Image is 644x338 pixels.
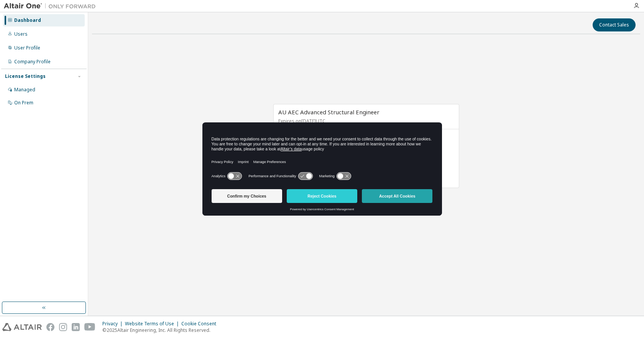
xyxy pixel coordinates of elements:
[59,323,67,331] img: instagram.svg
[278,118,452,124] p: Expires on [DATE] UTC
[2,323,42,331] img: altair_logo.svg
[102,327,221,333] p: © 2025 Altair Engineering, Inc. All Rights Reserved.
[4,2,100,10] img: Altair One
[5,73,46,79] div: License Settings
[102,321,125,327] div: Privacy
[278,108,379,116] span: AU AEC Advanced Structural Engineer
[46,323,54,331] img: facebook.svg
[14,87,35,93] div: Managed
[125,321,181,327] div: Website Terms of Use
[181,321,221,327] div: Cookie Consent
[14,17,41,23] div: Dashboard
[14,31,28,37] div: Users
[14,59,51,65] div: Company Profile
[14,100,33,106] div: On Prem
[84,323,95,331] img: youtube.svg
[593,18,636,31] button: Contact Sales
[72,323,80,331] img: linkedin.svg
[14,45,40,51] div: User Profile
